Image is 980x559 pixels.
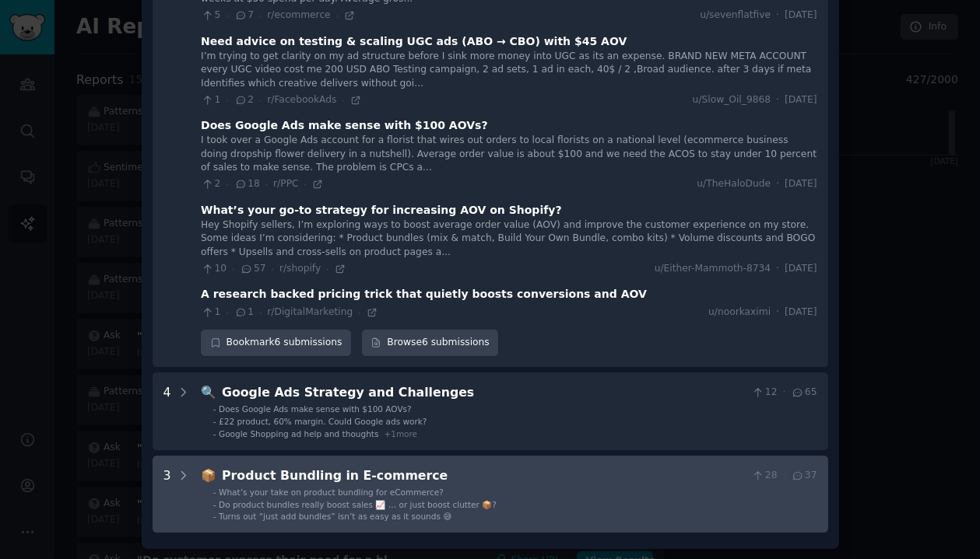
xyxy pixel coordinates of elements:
[213,511,216,522] div: -
[259,307,262,318] span: ·
[259,95,262,106] span: ·
[697,177,771,191] span: u/TheHaloDude
[785,9,817,23] span: [DATE]
[267,306,353,317] span: r/DigitalMarketing
[219,512,451,521] span: Turns out “just add bundles” isn’t as easy as it sounds 😅
[222,383,746,403] div: Google Ads Strategy and Challenges
[791,386,817,400] span: 65
[234,93,254,107] span: 2
[358,307,360,318] span: ·
[234,9,254,23] span: 7
[226,307,228,318] span: ·
[201,468,216,483] span: 📦
[776,177,779,191] span: ·
[201,330,351,356] div: Bookmark 6 submissions
[201,134,817,175] div: I took over a Google Ads account for a florist that wires out orders to local florists on a natio...
[219,429,378,438] span: Google Shopping ad help and thoughts
[201,33,627,50] div: Need advice on testing & scaling UGC ads (ABO → CBO) with $45 AOV
[222,466,746,486] div: Product Bundling in E-commerce
[163,466,171,522] div: 3
[234,177,260,191] span: 18
[201,218,817,260] div: Hey Shopify sellers, I’m exploring ways to boost average order value (AOV) and improve the custom...
[201,117,488,134] div: Does Google Ads make sense with $100 AOVs?
[226,179,228,190] span: ·
[342,95,344,106] span: ·
[693,93,771,107] span: u/Slow_Oil_9868
[655,262,771,276] span: u/Either-Mammoth-8734
[201,330,351,356] button: Bookmark6 submissions
[226,10,228,21] span: ·
[219,500,497,509] span: Do product bundles really boost sales 📈 … or just boost clutter 📦?
[272,264,274,274] span: ·
[362,330,498,356] a: Browse6 submissions
[240,262,265,276] span: 57
[783,469,786,483] span: ·
[785,262,817,276] span: [DATE]
[201,262,227,276] span: 10
[267,94,336,105] span: r/FacebookAds
[213,404,216,414] div: -
[201,385,216,400] span: 🔍
[201,9,220,23] span: 5
[213,428,216,439] div: -
[384,429,417,438] span: + 1 more
[259,10,262,21] span: ·
[336,10,339,21] span: ·
[234,306,254,320] span: 1
[213,416,216,427] div: -
[201,93,220,107] span: 1
[213,499,216,510] div: -
[785,177,817,191] span: [DATE]
[785,93,817,107] span: [DATE]
[783,386,786,400] span: ·
[201,50,817,91] div: I’m trying to get clarity on my ad structure before I sink more money into UGC as its an expense....
[201,202,562,218] div: What’s your go-to strategy for increasing AOV on Shopify?
[219,487,444,497] span: What’s your take on product bundling for eCommerce?
[751,469,777,483] span: 28
[776,93,779,107] span: ·
[219,417,427,426] span: £22 product, 60% margin. Could Google ads work?
[776,9,779,23] span: ·
[791,469,817,483] span: 37
[776,306,779,320] span: ·
[776,262,779,276] span: ·
[163,383,171,439] div: 4
[201,306,220,320] span: 1
[226,95,228,106] span: ·
[751,386,777,400] span: 12
[304,179,307,190] span: ·
[201,177,220,191] span: 2
[265,179,268,190] span: ·
[326,264,328,274] span: ·
[201,286,647,302] div: A research backed pricing trick that quietly boosts conversions and AOV
[213,487,216,498] div: -
[279,263,321,274] span: r/shopify
[700,9,771,23] span: u/sevenflatfive
[232,264,234,274] span: ·
[273,178,299,189] span: r/PPC
[267,9,330,20] span: r/ecommerce
[785,306,817,320] span: [DATE]
[708,306,771,320] span: u/noorkaximi
[219,404,412,414] span: Does Google Ads make sense with $100 AOVs?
